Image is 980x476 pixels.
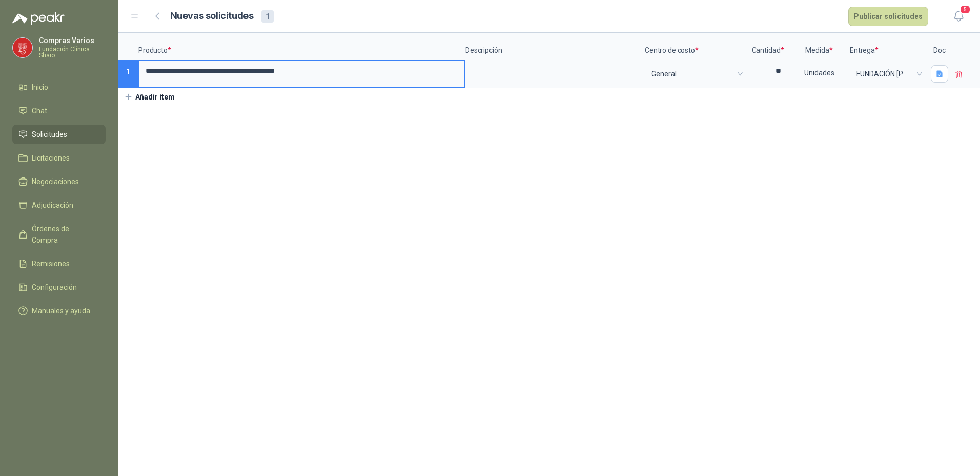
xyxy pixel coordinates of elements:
[170,9,254,24] h2: Nuevas solicitudes
[12,172,106,191] a: Negociaciones
[138,33,465,60] p: Producto
[32,105,47,116] span: Chat
[32,223,96,246] span: Órdenes de Compra
[12,125,106,144] a: Solicitudes
[789,61,849,85] div: Unidades
[32,258,70,269] span: Remisiones
[32,129,67,140] span: Solicitudes
[12,148,106,168] a: Licitaciones
[788,33,850,60] p: Medida
[32,282,77,293] span: Configuración
[32,152,70,164] span: Licitaciones
[12,101,106,121] a: Chat
[12,77,106,97] a: Inicio
[39,46,106,58] p: Fundación Clínica Shaio
[261,10,274,23] div: 1
[856,66,920,82] span: FUNDACIÓN ABOOD SHAIO
[747,33,788,60] p: Cantidad
[118,88,181,106] button: Añadir ítem
[645,33,747,60] p: Centro de costo
[12,301,106,321] a: Manuales y ayuda
[39,37,106,44] p: Compras Varios
[949,7,968,26] button: 5
[850,33,927,60] p: Entrega
[12,195,106,215] a: Adjudicación
[12,12,65,25] img: Logo peakr
[32,200,73,211] span: Adjudicación
[465,33,645,60] p: Descripción
[651,66,741,82] span: General
[12,277,106,297] a: Configuración
[848,7,928,26] button: Publicar solicitudes
[118,60,138,88] p: 1
[32,305,90,316] span: Manuales y ayuda
[959,5,971,14] span: 5
[32,82,48,93] span: Inicio
[12,219,106,250] a: Órdenes de Compra
[927,33,952,60] p: Doc
[12,254,106,273] a: Remisiones
[13,38,32,57] img: Company Logo
[32,176,79,187] span: Negociaciones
